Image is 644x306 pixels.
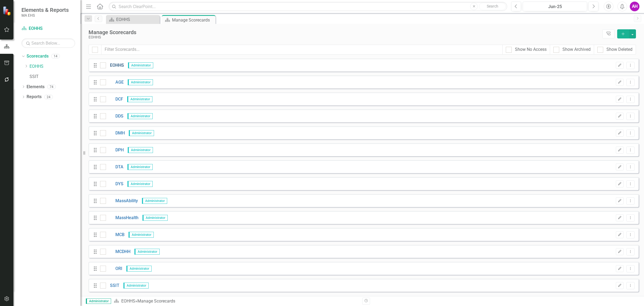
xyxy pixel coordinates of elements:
[127,96,152,102] span: Administrator
[172,17,214,23] div: Manage Scorecards
[106,164,123,170] a: DTA
[3,6,12,16] img: ClearPoint Strategy
[86,298,111,304] span: Administrator
[525,3,585,10] div: Jun-25
[106,79,124,86] a: AGE
[51,54,60,59] div: 14
[44,95,53,99] div: 24
[127,181,153,187] span: Administrator
[142,198,167,204] span: Administrator
[21,38,75,48] input: Search Below...
[106,96,123,102] a: DCF
[27,84,45,90] a: Elements
[128,79,153,85] span: Administrator
[27,94,42,100] a: Reports
[106,147,124,153] a: DPH
[106,181,123,187] a: DYS
[129,130,154,136] span: Administrator
[47,84,56,89] div: 74
[128,62,153,68] span: Administrator
[116,16,158,23] div: EOHHS
[127,113,153,119] span: Administrator
[106,266,122,272] a: ORI
[106,113,123,119] a: DDS
[101,45,503,55] input: Filter Scorecards...
[21,13,69,17] small: MA EHS
[107,16,158,23] a: EOHHS
[630,2,639,11] button: AH
[128,147,153,153] span: Administrator
[129,232,154,238] span: Administrator
[30,63,80,70] a: EOHHS
[106,62,124,69] a: EOHHS
[134,249,160,255] span: Administrator
[487,4,498,8] span: Search
[106,249,130,255] a: MCDHH
[106,283,119,289] a: SSIT
[106,215,138,221] a: MassHealth
[21,26,75,32] a: EOHHS
[126,266,152,272] span: Administrator
[21,7,69,13] span: Elements & Reports
[479,3,506,10] button: Search
[27,53,49,59] a: Scorecards
[106,198,138,204] a: MassAbility
[606,47,632,53] div: Show Deleted
[142,215,168,221] span: Administrator
[89,35,600,39] div: EOHHS
[515,47,547,53] div: Show No Access
[114,298,358,304] div: » Manage Scorecards
[109,2,507,11] input: Search ClearPoint...
[89,29,600,35] div: Manage Scorecards
[121,298,135,304] a: EOHHS
[106,232,125,238] a: MCB
[523,2,587,11] button: Jun-25
[562,47,591,53] div: Show Archived
[30,74,80,80] a: SSIT
[127,164,153,170] span: Administrator
[106,130,125,136] a: DMH
[123,283,149,289] span: Administrator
